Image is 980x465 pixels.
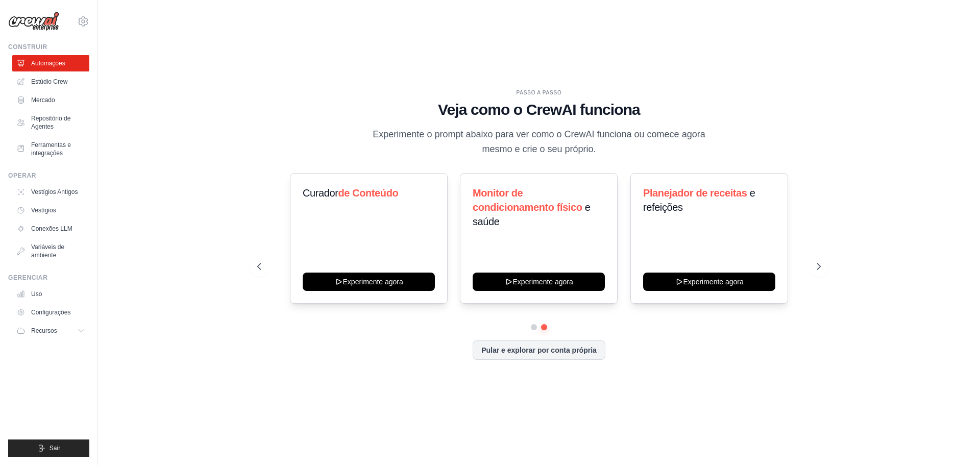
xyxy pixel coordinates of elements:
font: Recursos [31,327,57,334]
font: Experimente agora [513,278,573,286]
font: Vestígios Antigos [31,188,78,195]
font: Gerenciar [8,274,47,281]
a: Estúdio Crew [12,74,89,90]
font: Vestígios [31,207,56,214]
font: Automações [31,60,65,67]
font: Repositório de Agentes [31,115,70,130]
font: Veja como o CrewAI funciona [438,101,640,118]
a: Automações [12,55,89,71]
font: Sair [50,445,60,452]
button: Experimente agora [303,273,435,291]
font: Planejador de receitas [643,187,747,199]
button: Pular e explorar por conta própria [473,340,605,360]
font: Ferramentas e integrações [31,141,71,157]
font: Uso [31,290,42,298]
font: Curador [303,187,338,199]
font: Conexões LLM [31,225,72,232]
a: Configurações [12,304,89,321]
font: Variáveis ​​de ambiente [31,243,64,259]
font: Experimente agora [683,278,743,286]
font: de Conteúdo [338,187,398,199]
a: Vestígios [12,202,89,218]
font: Experimente o prompt abaixo para ver como o CrewAI funciona ou comece agora mesmo e crie o seu pr... [373,129,705,154]
font: e refeições [643,187,755,213]
img: Logotipo [8,12,59,31]
font: Configurações [31,309,70,316]
button: Recursos [12,323,89,339]
button: Experimente agora [643,273,775,291]
a: Uso [12,286,89,302]
a: Repositório de Agentes [12,110,89,135]
font: Estúdio Crew [31,78,67,85]
button: Sair [8,439,89,457]
font: Monitor de condicionamento físico [473,187,582,213]
a: Vestígios Antigos [12,184,89,200]
font: Pular e explorar por conta própria [481,346,597,354]
font: Mercado [31,96,55,104]
a: Mercado [12,92,89,108]
a: Variáveis ​​de ambiente [12,239,89,263]
font: Construir [8,43,47,51]
font: PASSO A PASSO [517,90,562,95]
font: Operar [8,172,36,179]
a: Conexões LLM [12,221,89,237]
a: Ferramentas e integrações [12,137,89,161]
font: Experimente agora [343,278,403,286]
button: Experimente agora [473,273,605,291]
